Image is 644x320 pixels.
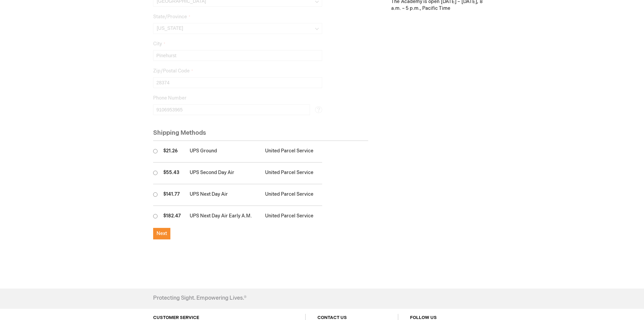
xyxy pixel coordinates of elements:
td: UPS Next Day Air [186,184,262,206]
span: Next [157,231,167,236]
span: $21.26 [163,148,178,154]
button: Next [153,228,170,239]
span: $182.47 [163,213,181,219]
h4: Protecting Sight. Empowering Lives.® [153,295,246,301]
span: $141.77 [163,191,180,197]
td: United Parcel Service [262,163,322,184]
span: $55.43 [163,170,180,175]
td: United Parcel Service [262,206,322,228]
td: United Parcel Service [262,184,322,206]
div: Shipping Methods [153,129,368,141]
td: UPS Ground [186,141,262,163]
td: United Parcel Service [262,141,322,163]
td: UPS Second Day Air [186,163,262,184]
td: UPS Next Day Air Early A.M. [186,206,262,228]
